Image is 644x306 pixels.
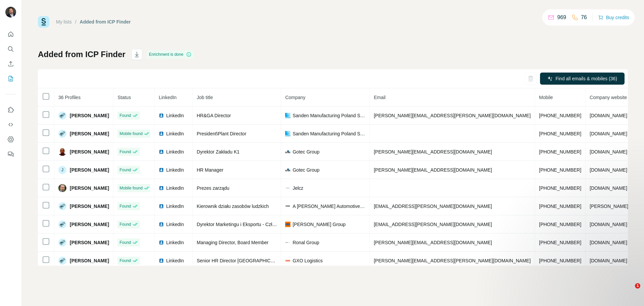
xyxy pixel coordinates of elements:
[5,119,16,131] button: Use Surfe API
[555,75,617,82] span: Find all emails & mobiles (36)
[119,113,131,119] span: Found
[197,95,213,100] span: Job title
[5,7,16,17] img: Avatar
[285,222,290,227] img: company-logo
[70,239,109,246] span: [PERSON_NAME]
[70,112,109,119] span: [PERSON_NAME]
[119,185,143,191] span: Mobile found
[539,185,581,191] span: [PHONE_NUMBER]
[374,240,492,245] span: [PERSON_NAME][EMAIL_ADDRESS][DOMAIN_NAME]
[159,113,164,118] img: LinkedIn logo
[38,16,49,28] img: Surfe Logo
[374,258,531,263] span: [PERSON_NAME][EMAIL_ADDRESS][PERSON_NAME][DOMAIN_NAME]
[374,149,492,155] span: [PERSON_NAME][EMAIL_ADDRESS][DOMAIN_NAME]
[197,167,223,173] span: HR Manager
[5,104,16,116] button: Use Surfe on LinkedIn
[292,221,345,228] span: [PERSON_NAME] Group
[374,113,531,118] span: [PERSON_NAME][EMAIL_ADDRESS][PERSON_NAME][DOMAIN_NAME]
[292,130,365,137] span: Sanden Manufacturing Poland Sp z o.o.
[119,131,143,137] span: Mobile found
[70,203,109,210] span: [PERSON_NAME]
[119,221,131,227] span: Found
[58,95,80,100] span: 36 Profiles
[539,204,581,209] span: [PHONE_NUMBER]
[166,185,184,191] span: LinkedIn
[197,185,229,191] span: Prezes zarządu
[590,185,627,191] span: [DOMAIN_NAME]
[292,148,319,155] span: Gotec Group
[539,131,581,136] span: [PHONE_NUMBER]
[58,238,66,247] img: Avatar
[285,167,290,173] img: company-logo
[159,222,164,227] img: LinkedIn logo
[70,130,109,137] span: [PERSON_NAME]
[58,112,66,120] img: Avatar
[70,167,109,173] span: [PERSON_NAME]
[598,13,629,22] button: Buy credits
[159,149,164,155] img: LinkedIn logo
[159,95,176,100] span: LinkedIn
[117,95,131,100] span: Status
[166,257,184,264] span: LinkedIn
[197,204,269,209] span: Kierownik działu zasobów ludzkich
[5,73,16,85] button: My lists
[166,221,184,228] span: LinkedIn
[581,13,587,21] p: 76
[374,95,385,100] span: Email
[590,131,627,136] span: [DOMAIN_NAME]
[374,167,492,173] span: [PERSON_NAME][EMAIL_ADDRESS][DOMAIN_NAME]
[197,222,301,227] span: Dyrektor Marketingu i Eksportu - Członek Zarządu
[166,203,184,210] span: LinkedIn
[197,113,231,118] span: HR&GA Director
[147,50,194,58] div: Enrichment is done
[5,28,16,40] button: Quick start
[285,240,290,245] img: company-logo
[197,258,286,263] span: Senior HR Director [GEOGRAPHIC_DATA]
[285,204,290,209] img: company-logo
[285,149,290,155] img: company-logo
[5,43,16,55] button: Search
[70,185,109,191] span: [PERSON_NAME]
[159,240,164,245] img: LinkedIn logo
[58,148,66,156] img: Avatar
[159,258,164,263] img: LinkedIn logo
[166,130,184,137] span: LinkedIn
[5,58,16,70] button: Enrich CSV
[557,13,566,21] p: 969
[119,149,131,155] span: Found
[58,130,66,138] img: Avatar
[285,185,290,191] img: company-logo
[166,148,184,155] span: LinkedIn
[119,258,131,264] span: Found
[58,166,66,174] div: J
[75,18,76,25] li: /
[292,257,322,264] span: GXO Logistics
[292,239,319,246] span: Ronal Group
[58,184,66,192] img: Avatar
[70,221,109,228] span: [PERSON_NAME]
[58,220,66,228] img: Avatar
[58,202,66,210] img: Avatar
[5,133,16,145] button: Dashboard
[539,149,581,155] span: [PHONE_NUMBER]
[539,167,581,173] span: [PHONE_NUMBER]
[80,18,131,25] div: Added from ICP Finder
[292,203,365,210] span: A [PERSON_NAME] Automotive Systems
[38,49,125,60] h1: Added from ICP Finder
[590,149,627,155] span: [DOMAIN_NAME]
[166,239,184,246] span: LinkedIn
[70,148,109,155] span: [PERSON_NAME]
[197,149,239,155] span: Dyrektor Zakładu K1
[58,257,66,265] img: Avatar
[70,257,109,264] span: [PERSON_NAME]
[292,185,303,191] span: Jelcz
[374,222,492,227] span: [EMAIL_ADDRESS][PERSON_NAME][DOMAIN_NAME]
[621,283,637,299] iframe: Intercom live chat
[166,112,184,119] span: LinkedIn
[56,19,72,25] a: My lists
[590,95,627,100] span: Company website
[197,131,246,136] span: President\Plant Director
[5,148,16,160] button: Feedback
[159,185,164,191] img: LinkedIn logo
[119,203,131,209] span: Found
